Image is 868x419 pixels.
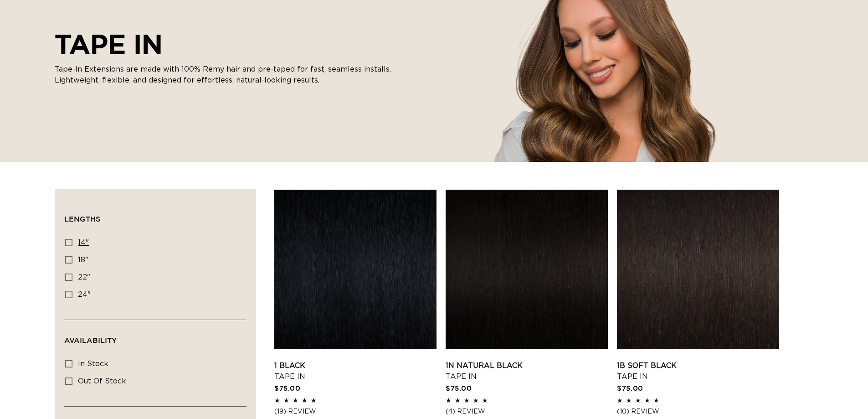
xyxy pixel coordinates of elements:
span: 24" [78,291,91,298]
span: In stock [78,360,108,367]
summary: Lengths (0 selected) [64,199,247,232]
p: Tape-In Extensions are made with 100% Remy hair and pre-taped for fast, seamless installs. Lightw... [55,64,401,86]
span: 14" [78,239,89,246]
h2: TAPE IN [55,28,401,60]
a: 1N Natural Black Tape In [446,360,608,382]
a: 1 Black Tape In [274,360,437,382]
summary: Availability (0 selected) [64,320,247,353]
span: Lengths [64,215,100,223]
span: 18" [78,256,88,264]
span: 22" [78,274,90,281]
span: Availability [64,336,117,344]
a: 1B Soft Black Tape In [617,360,779,382]
span: Out of stock [78,378,126,385]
